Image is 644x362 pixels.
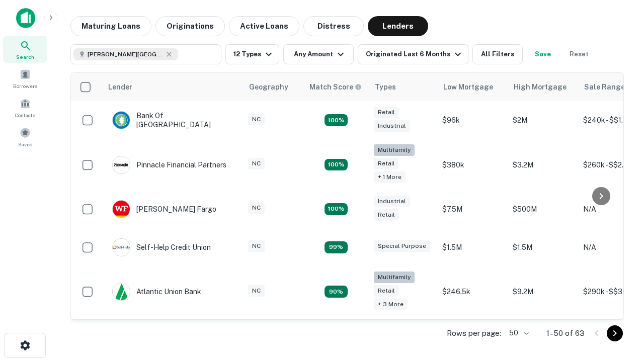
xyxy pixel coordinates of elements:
[443,81,493,93] div: Low Mortgage
[112,238,211,256] div: Self-help Credit Union
[248,158,265,169] div: NC
[374,107,399,118] div: Retail
[248,240,265,252] div: NC
[447,327,501,339] p: Rows per page:
[594,282,644,330] iframe: Chat Widget
[437,266,508,317] td: $246.5k
[3,36,47,63] a: Search
[437,190,508,228] td: $7.5M
[325,159,348,171] div: Matching Properties: 20, hasApolloMatch: undefined
[437,139,508,190] td: $380k
[112,111,233,129] div: Bank Of [GEOGRAPHIC_DATA]
[374,271,415,283] div: Multifamily
[375,81,396,93] div: Types
[303,73,369,101] th: Capitalize uses an advanced AI algorithm to match your search with the best lender. The match sco...
[508,228,578,266] td: $1.5M
[325,286,348,298] div: Matching Properties: 10, hasApolloMatch: undefined
[358,44,468,64] button: Originated Last 6 Months
[374,120,410,132] div: Industrial
[112,200,216,218] div: [PERSON_NAME] Fargo
[88,50,163,59] span: [PERSON_NAME][GEOGRAPHIC_DATA], [GEOGRAPHIC_DATA]
[508,266,578,317] td: $9.2M
[325,241,348,253] div: Matching Properties: 11, hasApolloMatch: undefined
[70,16,151,36] button: Maturing Loans
[505,326,530,340] div: 50
[374,171,406,183] div: + 1 more
[248,202,265,214] div: NC
[113,239,130,256] img: picture
[283,44,354,64] button: Any Amount
[102,73,243,101] th: Lender
[248,285,265,297] div: NC
[113,201,130,218] img: picture
[249,81,288,93] div: Geography
[113,156,130,173] img: picture
[155,16,225,36] button: Originations
[514,81,567,93] div: High Mortgage
[18,140,33,148] span: Saved
[303,16,364,36] button: Distress
[508,101,578,139] td: $2M
[13,82,37,90] span: Borrowers
[112,156,226,174] div: Pinnacle Financial Partners
[325,203,348,215] div: Matching Properties: 14, hasApolloMatch: undefined
[309,81,362,93] div: Capitalize uses an advanced AI algorithm to match your search with the best lender. The match sco...
[309,81,360,93] h6: Match Score
[3,123,47,150] a: Saved
[374,240,430,252] div: Special Purpose
[374,144,415,156] div: Multifamily
[374,285,399,297] div: Retail
[248,114,265,125] div: NC
[607,325,623,341] button: Go to next page
[325,114,348,126] div: Matching Properties: 15, hasApolloMatch: undefined
[113,112,130,129] img: picture
[508,190,578,228] td: $500M
[366,48,464,60] div: Originated Last 6 Months
[368,16,428,36] button: Lenders
[472,44,523,64] button: All Filters
[113,283,130,300] img: picture
[508,73,578,101] th: High Mortgage
[3,65,47,92] a: Borrowers
[437,101,508,139] td: $96k
[563,44,595,64] button: Reset
[112,283,201,301] div: Atlantic Union Bank
[546,327,585,339] p: 1–50 of 63
[16,8,35,28] img: capitalize-icon.png
[229,16,299,36] button: Active Loans
[243,73,303,101] th: Geography
[508,139,578,190] td: $3.2M
[374,209,399,221] div: Retail
[527,44,559,64] button: Save your search to get updates of matches that match your search criteria.
[369,73,437,101] th: Types
[374,158,399,169] div: Retail
[225,44,279,64] button: 12 Types
[16,53,34,61] span: Search
[437,228,508,266] td: $1.5M
[437,73,508,101] th: Low Mortgage
[3,94,47,121] a: Contacts
[584,81,625,93] div: Sale Range
[374,196,410,207] div: Industrial
[374,299,408,310] div: + 3 more
[108,81,132,93] div: Lender
[15,111,35,119] span: Contacts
